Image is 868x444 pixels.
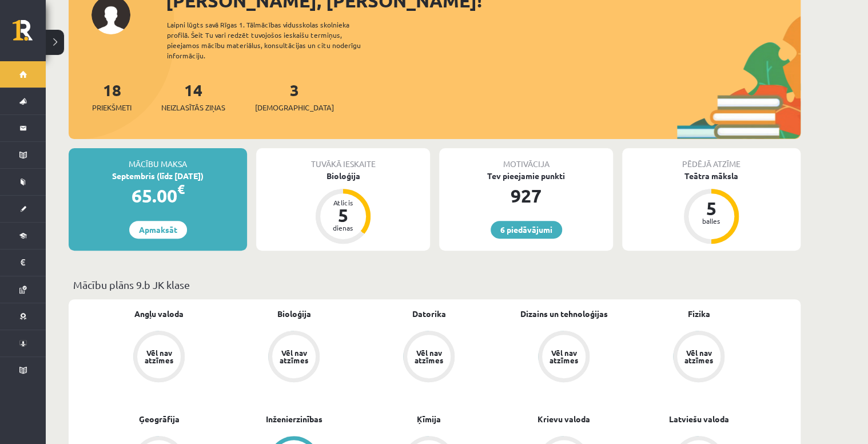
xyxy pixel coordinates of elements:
a: Bioloģija Atlicis 5 dienas [256,170,430,245]
a: Inženierzinības [266,413,322,425]
div: Septembris (līdz [DATE]) [69,170,247,182]
div: 927 [439,182,613,209]
a: 18Priekšmeti [92,80,132,113]
div: Vēl nav atzīmes [683,349,715,364]
div: Atlicis [326,199,360,206]
a: Vēl nav atzīmes [631,331,766,384]
a: 3[DEMOGRAPHIC_DATA] [255,80,334,113]
div: Vēl nav atzīmes [278,349,310,364]
a: Apmaksāt [129,221,187,239]
a: Vēl nav atzīmes [226,331,361,384]
div: balles [694,217,728,224]
p: Mācību plāns 9.b JK klase [73,277,796,292]
a: Bioloģija [277,308,311,320]
div: Bioloģija [256,170,430,182]
span: [DEMOGRAPHIC_DATA] [255,102,334,113]
div: Vēl nav atzīmes [548,349,580,364]
div: Teātra māksla [622,170,801,182]
a: 14Neizlasītās ziņas [161,80,225,113]
a: Ķīmija [417,413,441,425]
div: Tev pieejamie punkti [439,170,613,182]
a: Krievu valoda [537,413,590,425]
div: Motivācija [439,148,613,170]
span: Priekšmeti [92,102,132,113]
a: Teātra māksla 5 balles [622,170,801,245]
a: 6 piedāvājumi [491,221,562,239]
a: Vēl nav atzīmes [496,331,631,384]
div: Mācību maksa [69,148,247,170]
div: 5 [326,206,360,224]
div: Tuvākā ieskaite [256,148,430,170]
a: Rīgas 1. Tālmācības vidusskola [13,20,46,49]
div: Vēl nav atzīmes [413,349,445,364]
div: 5 [694,199,728,217]
a: Latviešu valoda [669,413,729,425]
a: Dizains un tehnoloģijas [520,308,608,320]
div: 65.00 [69,182,247,209]
a: Angļu valoda [134,308,184,320]
div: Pēdējā atzīme [622,148,801,170]
span: Neizlasītās ziņas [161,102,225,113]
div: Vēl nav atzīmes [143,349,175,364]
div: Laipni lūgts savā Rīgas 1. Tālmācības vidusskolas skolnieka profilā. Šeit Tu vari redzēt tuvojošo... [167,19,381,61]
a: Ģeogrāfija [139,413,180,425]
a: Vēl nav atzīmes [91,331,226,384]
a: Datorika [412,308,446,320]
span: € [177,181,185,197]
a: Vēl nav atzīmes [361,331,496,384]
div: dienas [326,224,360,231]
a: Fizika [688,308,710,320]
